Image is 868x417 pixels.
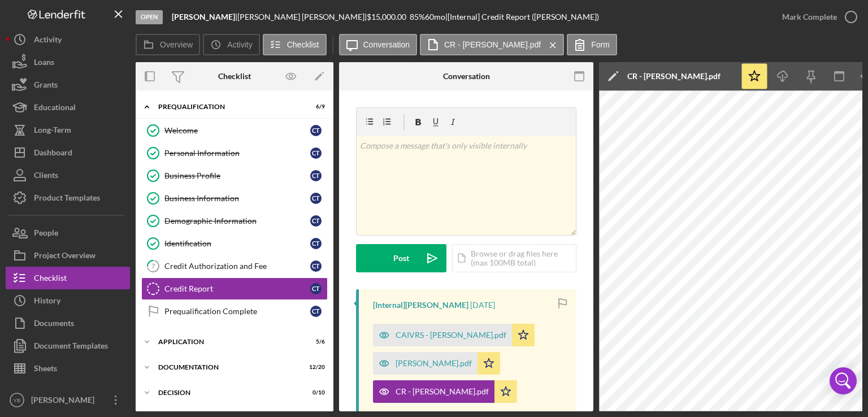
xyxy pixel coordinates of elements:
button: Mark Complete [771,6,862,28]
button: Overview [136,34,200,55]
div: Long-Term [34,119,71,144]
time: 2025-07-30 17:45 [470,301,495,310]
button: History [6,289,130,312]
a: 7Credit Authorization and FeeCT [141,255,328,277]
label: CR - [PERSON_NAME].pdf [444,40,541,49]
button: YB[PERSON_NAME] [6,389,130,411]
div: CR - [PERSON_NAME].pdf [627,72,721,81]
a: Demographic InformationCT [141,210,328,232]
div: | [172,12,237,21]
div: 85 % [410,12,425,21]
button: People [6,221,130,244]
button: Documents [6,312,130,335]
button: Form [567,34,617,55]
div: Credit Authorization and Fee [164,262,310,271]
div: C T [310,238,322,249]
button: CR - [PERSON_NAME].pdf [420,34,564,55]
button: Educational [6,96,130,119]
a: Product Templates [6,186,130,209]
div: Business Profile [164,171,310,180]
div: 0 / 10 [305,389,325,396]
div: [PERSON_NAME] [PERSON_NAME] | [237,12,367,21]
div: Product Templates [34,186,100,212]
div: Post [393,244,409,272]
div: Dashboard [34,141,72,167]
div: Business Information [164,194,310,203]
div: Checklist [34,267,67,292]
div: Educational [34,96,76,121]
button: Sheets [6,357,130,380]
div: Decision [158,389,297,396]
div: Project Overview [34,244,96,270]
div: Prequalification [158,103,297,110]
a: Personal InformationCT [141,142,328,164]
div: Checklist [218,72,251,81]
button: Post [356,244,446,272]
div: Document Templates [34,335,108,360]
div: C T [310,306,322,317]
a: Business ProfileCT [141,164,328,187]
button: [PERSON_NAME].pdf [373,352,500,375]
label: Conversation [363,40,410,49]
div: $15,000.00 [367,12,410,21]
a: Credit ReportCT [141,277,328,300]
div: Documents [34,312,74,337]
div: C T [310,215,322,227]
label: Activity [227,40,252,49]
div: C T [310,125,322,136]
div: 6 / 9 [305,103,325,110]
button: Document Templates [6,335,130,357]
button: Clients [6,164,130,186]
label: Overview [160,40,193,49]
tspan: 7 [151,262,155,270]
div: Open [136,10,163,24]
div: Application [158,338,297,345]
div: 60 mo [425,12,445,21]
div: C T [310,283,322,294]
div: Identification [164,239,310,248]
button: CAIVRS - [PERSON_NAME].pdf [373,324,535,346]
div: C T [310,170,322,181]
div: Personal Information [164,149,310,158]
label: Checklist [287,40,319,49]
div: Conversation [443,72,490,81]
div: C T [310,260,322,272]
button: Activity [203,34,259,55]
div: 5 / 6 [305,338,325,345]
div: 12 / 20 [305,364,325,371]
div: Mark Complete [782,6,837,28]
div: [Internal] [PERSON_NAME] [373,301,468,310]
div: Grants [34,73,58,99]
a: WelcomeCT [141,119,328,142]
a: Checklist [6,267,130,289]
button: Loans [6,51,130,73]
div: Loans [34,51,54,76]
div: Credit Report [164,284,310,293]
div: Sheets [34,357,57,383]
button: Long-Term [6,119,130,141]
div: [PERSON_NAME].pdf [396,359,472,368]
button: Activity [6,28,130,51]
div: Welcome [164,126,310,135]
div: People [34,221,58,247]
button: Project Overview [6,244,130,267]
div: Demographic Information [164,216,310,225]
div: CR - [PERSON_NAME].pdf [396,387,489,396]
div: C T [310,193,322,204]
button: Dashboard [6,141,130,164]
a: Prequalification CompleteCT [141,300,328,323]
div: History [34,289,60,315]
a: Business InformationCT [141,187,328,210]
button: Grants [6,73,130,96]
button: Checklist [263,34,327,55]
